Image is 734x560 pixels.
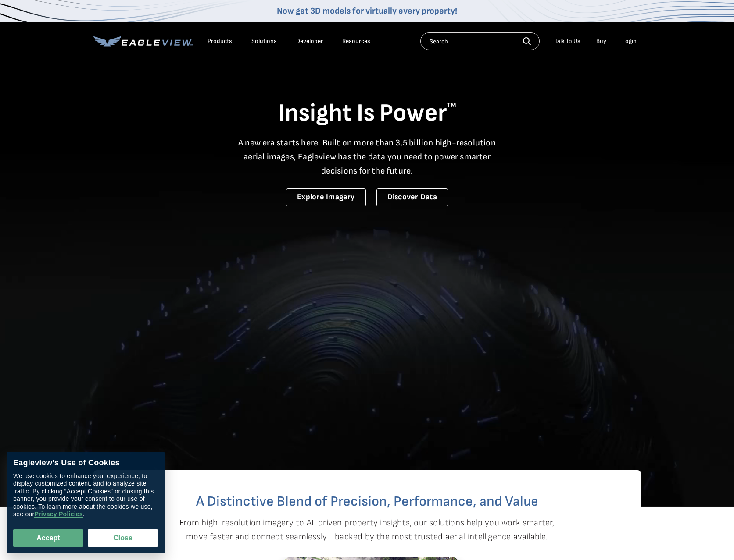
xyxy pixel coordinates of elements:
[88,529,158,547] button: Close
[555,37,580,45] div: Talk To Us
[13,529,83,547] button: Accept
[13,458,158,468] div: Eagleview’s Use of Cookies
[129,495,606,509] h2: A Distinctive Blend of Precision, Performance, and Value
[447,101,456,110] sup: TM
[420,32,540,50] input: Search
[277,6,457,16] a: Now get 3D models for virtually every property!
[376,188,448,206] a: Discover Data
[34,511,82,518] a: Privacy Policies
[342,37,370,45] div: Resources
[208,37,232,45] div: Products
[233,136,501,178] p: A new era starts here. Built on more than 3.5 billion high-resolution aerial images, Eagleview ha...
[296,37,323,45] a: Developer
[286,188,366,206] a: Explore Imagery
[93,98,641,129] h1: Insight Is Power
[13,472,158,518] div: We use cookies to enhance your experience, to display customized content, and to analyze site tra...
[179,516,555,544] p: From high-resolution imagery to AI-driven property insights, our solutions help you work smarter,...
[622,37,637,45] div: Login
[596,37,606,45] a: Buy
[251,37,277,45] div: Solutions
